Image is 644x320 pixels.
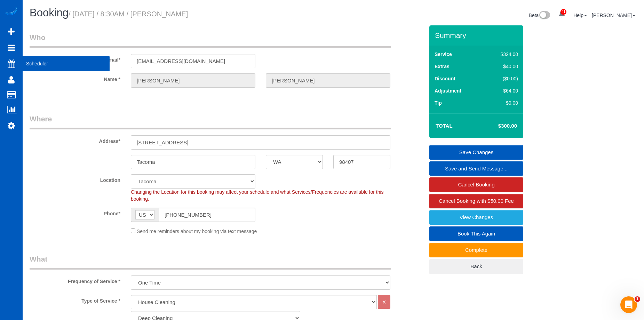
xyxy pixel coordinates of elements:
legend: What [30,254,391,270]
a: Help [573,13,587,18]
label: Phone* [24,208,126,217]
span: Booking [30,7,69,19]
label: Email* [24,54,126,63]
div: ($0.00) [486,75,518,82]
a: Cancel Booking with $50.00 Fee [429,194,523,208]
input: Zip Code* [333,155,390,169]
strong: Total [436,123,453,129]
legend: Who [30,32,391,48]
a: 41 [555,7,569,22]
div: $324.00 [486,51,518,58]
span: Scheduler [23,56,110,72]
a: Beta [529,13,550,18]
legend: Where [30,114,391,129]
label: Location [24,174,126,184]
span: 41 [560,9,566,15]
div: $40.00 [486,63,518,70]
input: Email* [131,54,255,68]
small: / [DATE] / 8:30AM / [PERSON_NAME] [69,10,188,18]
input: City* [131,155,255,169]
label: Service [435,51,452,58]
a: Book This Again [429,226,523,241]
label: Name * [24,73,126,83]
input: Phone* [159,208,255,222]
label: Frequency of Service * [24,275,126,285]
label: Extras [435,63,450,70]
a: [PERSON_NAME] [592,13,635,18]
label: Adjustment [435,87,461,94]
a: View Changes [429,210,523,225]
img: Automaid Logo [4,7,18,17]
a: Cancel Booking [429,177,523,192]
label: Tip [435,99,442,106]
h3: Summary [435,31,520,39]
label: Address* [24,135,126,145]
a: Back [429,259,523,274]
a: Save Changes [429,145,523,160]
span: 1 [635,296,640,302]
a: Save and Send Message... [429,161,523,176]
iframe: Intercom live chat [620,296,637,313]
div: $0.00 [486,99,518,106]
h4: $300.00 [477,123,517,129]
input: Last Name* [266,73,390,88]
label: Type of Service * [24,295,126,304]
label: Discount [435,75,455,82]
img: New interface [539,11,550,20]
span: Cancel Booking with $50.00 Fee [439,198,514,204]
a: Complete [429,243,523,257]
span: Send me reminders about my booking via text message [137,229,257,234]
span: Changing the Location for this booking may affect your schedule and what Services/Frequencies are... [131,189,384,202]
input: First Name* [131,73,255,88]
div: -$64.00 [486,87,518,94]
